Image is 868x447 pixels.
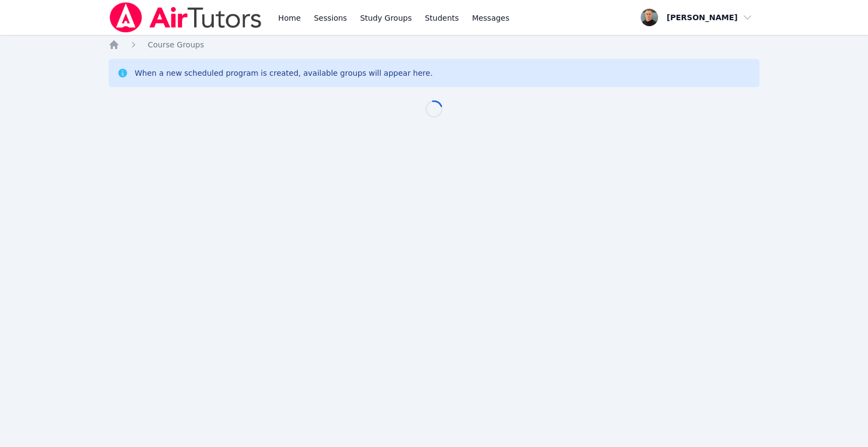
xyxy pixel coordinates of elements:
nav: Breadcrumb [108,39,759,50]
a: Course Groups [148,39,204,50]
div: When a new scheduled program is created, available groups will appear here. [135,68,433,78]
span: Messages [472,13,510,23]
span: Course Groups [148,40,204,49]
img: Air Tutors [108,2,263,33]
